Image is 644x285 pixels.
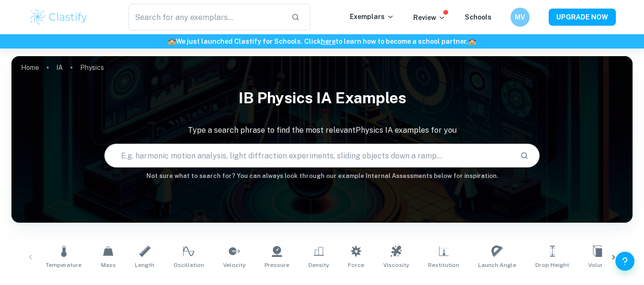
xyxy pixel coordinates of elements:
[549,9,616,26] button: UPGRADE NOW
[308,261,329,269] span: Density
[514,12,525,22] h6: MV
[615,252,634,271] button: Help and Feedback
[2,36,642,47] h6: We just launched Clastify for Schools. Click to learn how to become a school partner.
[265,261,289,269] span: Pressure
[128,4,284,30] input: Search for any exemplars...
[80,62,104,73] p: Physics
[105,142,512,169] input: E.g. harmonic motion analysis, light diffraction experiments, sliding objects down a ramp...
[350,11,394,22] p: Exemplars
[588,261,609,269] span: Volume
[135,261,154,269] span: Length
[321,38,336,45] a: here
[478,261,516,269] span: Launch Angle
[413,12,446,23] p: Review
[11,83,633,113] h1: IB Physics IA examples
[29,8,89,27] img: Clastify logo
[101,261,116,269] span: Mass
[11,171,633,181] h6: Not sure what to search for? You can always look through our example Internal Assessments below f...
[535,261,569,269] span: Drop Height
[21,61,39,74] a: Home
[11,125,633,136] p: Type a search phrase to find the most relevant Physics IA examples for you
[168,38,176,45] span: 🏫
[223,261,245,269] span: Velocity
[428,261,459,269] span: Restitution
[516,147,532,164] button: Search
[465,13,491,21] a: Schools
[348,261,364,269] span: Force
[56,61,63,74] a: IA
[511,8,530,27] button: MV
[468,38,476,45] span: 🏫
[46,261,82,269] span: Temperature
[383,261,409,269] span: Viscosity
[174,261,204,269] span: Oscillation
